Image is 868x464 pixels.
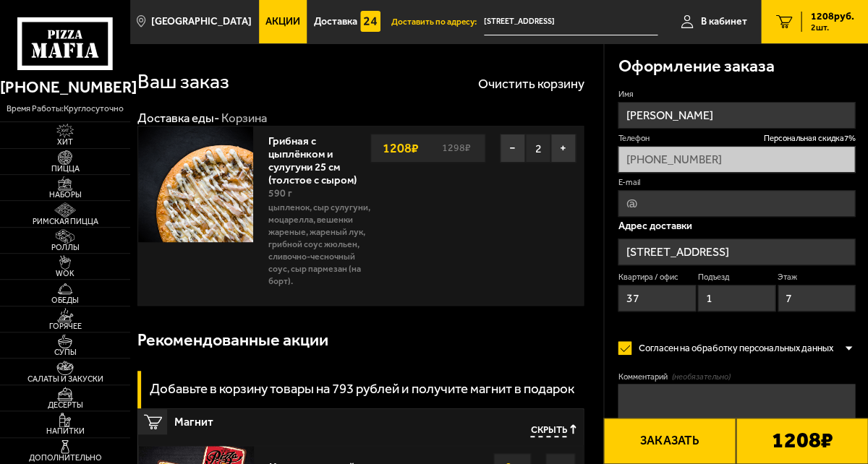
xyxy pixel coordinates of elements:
h3: Оформление заказа [618,58,774,74]
span: Акции [265,17,300,27]
label: Согласен на обработку персональных данных [618,335,842,362]
h1: Ваш заказ [137,72,229,92]
span: [GEOGRAPHIC_DATA] [151,17,252,27]
span: Санкт-Петербург, проспект Славы, 40к6 [484,9,658,35]
div: Корзина [221,111,267,126]
span: Скрыть [530,424,566,437]
button: − [500,134,525,163]
input: Ваш адрес доставки [484,9,658,35]
label: Подъезд [697,272,775,283]
label: Квартира / офис [618,272,695,283]
button: + [550,134,576,163]
span: Персональная скидка 7 % [763,133,855,145]
label: E-mail [618,177,855,189]
button: Скрыть [530,424,576,437]
label: Комментарий [618,371,855,383]
a: Доставка еды- [137,111,219,125]
span: Магнит [174,409,441,428]
span: Доставка [314,17,357,27]
label: Этаж [778,272,855,283]
button: Очистить корзину [477,77,584,90]
span: 590 г [268,187,292,199]
span: 1208 руб. [810,12,854,22]
button: Заказать [603,418,736,464]
h3: Добавьте в корзину товары на 793 рублей и получите магнит в подарок [150,382,574,396]
p: цыпленок, сыр сулугуни, моцарелла, вешенки жареные, жареный лук, грибной соус Жюльен, сливочно-че... [268,202,370,287]
a: Грибная с цыплёнком и сулугуни 25 см (толстое с сыром) [268,130,370,186]
p: Адрес доставки [618,221,855,231]
strong: 1208 ₽ [378,134,422,162]
span: 2 [525,134,550,163]
label: Имя [618,89,855,100]
img: 15daf4d41897b9f0e9f617042186c801.svg [360,11,380,31]
s: 1298 ₽ [440,143,478,153]
b: 1208 ₽ [771,429,833,453]
input: +7 ( [618,146,855,173]
span: Доставить по адресу: [391,17,484,26]
span: В кабинет [700,17,746,27]
span: (необязательно) [671,371,730,383]
input: @ [618,190,855,217]
span: 2 шт. [810,23,854,32]
h3: Рекомендованные акции [137,332,328,348]
input: Имя [618,102,855,129]
label: Телефон [618,133,855,145]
